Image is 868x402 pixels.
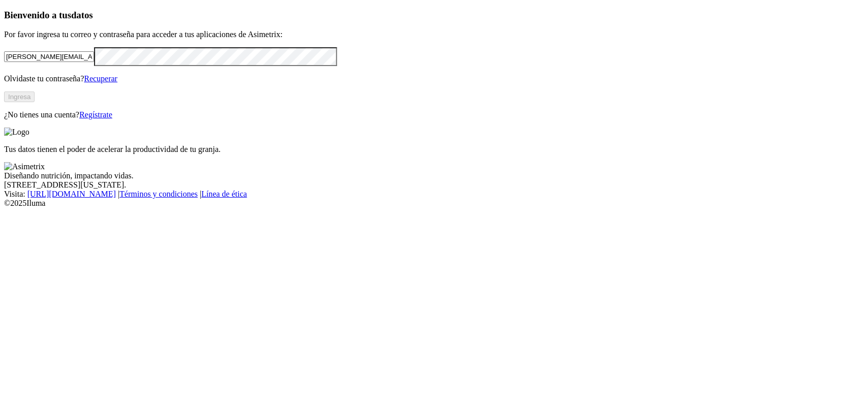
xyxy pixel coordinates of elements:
[4,51,94,62] input: Tu correo
[71,10,93,20] span: datos
[119,190,198,198] a: Términos y condiciones
[4,190,864,199] div: Visita : | |
[4,74,864,83] p: Olvidaste tu contraseña?
[4,145,864,154] p: Tus datos tienen el poder de acelerar la productividad de tu granja.
[79,110,112,119] a: Regístrate
[4,10,864,21] h3: Bienvenido a tus
[4,162,45,171] img: Asimetrix
[27,190,116,198] a: [URL][DOMAIN_NAME]
[4,110,864,119] p: ¿No tienes una cuenta?
[4,128,29,137] img: Logo
[4,171,864,180] div: Diseñando nutrición, impactando vidas.
[4,180,864,190] div: [STREET_ADDRESS][US_STATE].
[201,190,247,198] a: Línea de ética
[4,30,864,39] p: Por favor ingresa tu correo y contraseña para acceder a tus aplicaciones de Asimetrix:
[84,74,117,83] a: Recuperar
[4,199,864,208] div: © 2025 Iluma
[4,91,35,102] button: Ingresa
